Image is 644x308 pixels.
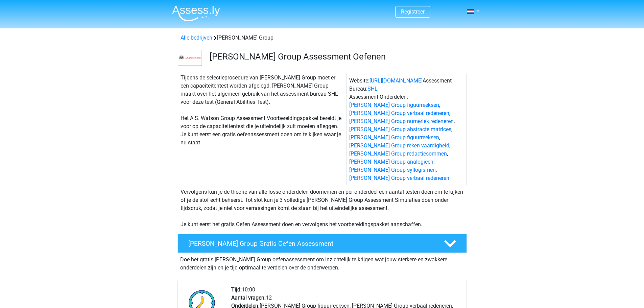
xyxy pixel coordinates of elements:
a: [PERSON_NAME] Group verbaal redeneren [349,175,449,181]
div: [PERSON_NAME] Group [178,34,467,42]
a: Registreer [401,8,425,15]
a: Alle bedrijven [181,34,212,41]
a: [PERSON_NAME] Group Gratis Oefen Assessment [175,234,470,253]
a: [PERSON_NAME] Group analogieen [349,159,433,165]
div: Website: Assessment Bureau: Assessment Onderdelen: , , , , , , , , , [346,74,467,185]
div: Doe het gratis [PERSON_NAME] Group oefenassessment om inzichtelijk te krijgen wat jouw sterkere e... [177,253,467,272]
a: SHL [367,86,378,92]
a: [PERSON_NAME] Group figuurreeksen [349,102,439,108]
div: Tijdens de selectieprocedure van [PERSON_NAME] Group moet er een capaciteitentest worden afgelegd... [178,74,346,185]
div: Vervolgens kun je de theorie van alle losse onderdelen doornemen en per onderdeel een aantal test... [178,188,467,229]
a: [URL][DOMAIN_NAME] [369,77,423,84]
a: [PERSON_NAME] Group verbaal redeneren [349,110,449,116]
h3: [PERSON_NAME] Group Assessment Oefenen [210,51,461,62]
a: [PERSON_NAME] Group syllogismen [349,167,436,173]
b: Tijd: [231,286,242,293]
img: Assessly [172,5,220,21]
a: [PERSON_NAME] Group reken vaardigheid [349,142,449,149]
a: [PERSON_NAME] Group figuurreeksen [349,134,439,141]
h4: [PERSON_NAME] Group Gratis Oefen Assessment [188,240,433,247]
a: [PERSON_NAME] Group redactiesommen [349,150,447,157]
a: [PERSON_NAME] Group abstracte matrices [349,126,451,133]
a: [PERSON_NAME] Group numeriek redeneren [349,118,454,124]
b: Aantal vragen: [231,294,266,301]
